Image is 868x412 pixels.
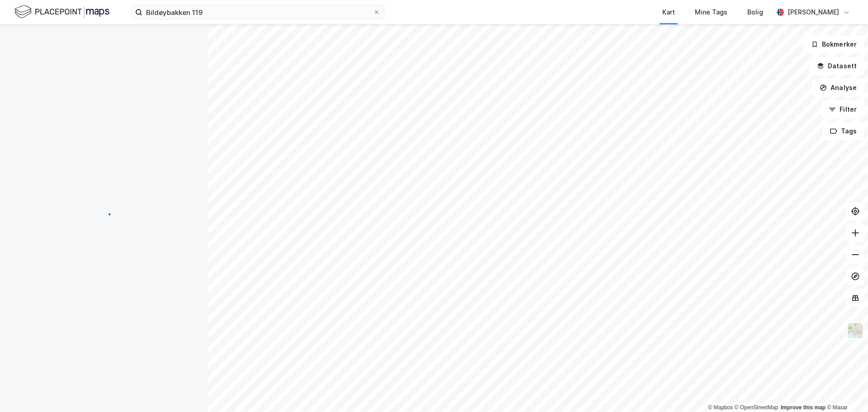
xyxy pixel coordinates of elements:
img: logo.f888ab2527a4732fd821a326f86c7f29.svg [14,4,109,20]
button: Analyse [812,79,864,97]
a: Mapbox [708,404,733,411]
iframe: Chat Widget [823,369,868,412]
img: Z [847,322,864,339]
button: Datasett [809,57,864,75]
button: Filter [821,100,864,118]
a: Improve this map [781,404,826,411]
div: Bolig [747,7,763,18]
div: [PERSON_NAME] [788,7,839,18]
input: Søk på adresse, matrikkel, gårdeiere, leietakere eller personer [142,5,373,19]
div: Mine Tags [695,7,727,18]
button: Bokmerker [803,35,864,53]
div: Kontrollprogram for chat [823,369,868,412]
div: Kart [662,7,675,18]
button: Tags [822,122,864,140]
img: spinner.a6d8c91a73a9ac5275cf975e30b51cfb.svg [97,206,111,220]
a: OpenStreetMap [735,404,778,411]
